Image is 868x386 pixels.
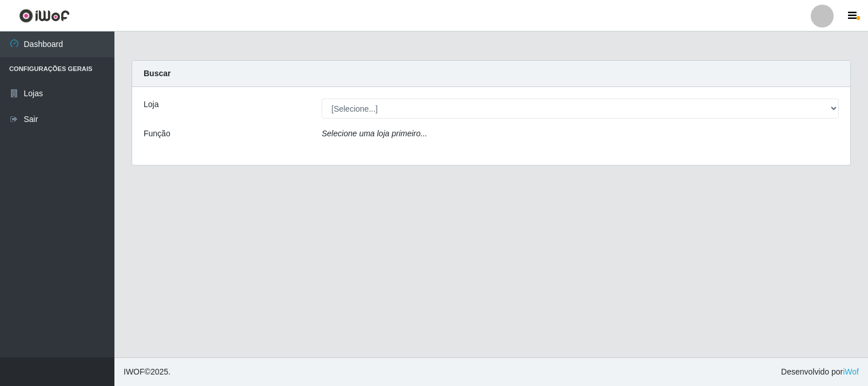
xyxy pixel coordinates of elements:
[781,366,859,378] span: Desenvolvido por
[19,9,70,23] img: CoreUI Logo
[144,99,158,111] label: Loja
[124,366,171,378] span: © 2025 .
[843,367,859,376] a: iWof
[144,128,171,140] label: Função
[124,367,145,376] span: IWOF
[322,129,427,138] i: Selecione uma loja primeiro...
[144,69,171,78] strong: Buscar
